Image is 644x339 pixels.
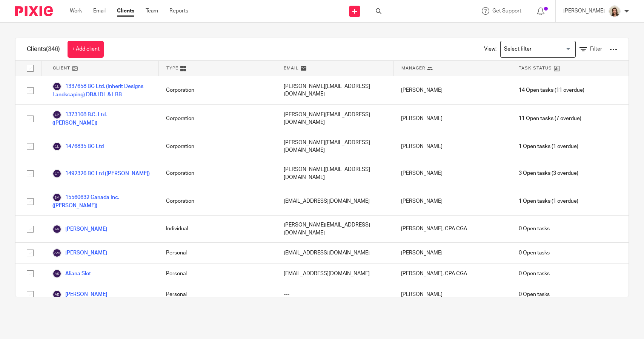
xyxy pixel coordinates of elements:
span: 1 Open tasks [519,143,550,150]
div: [PERSON_NAME][EMAIL_ADDRESS][DOMAIN_NAME] [276,105,393,133]
div: Corporation [158,76,276,104]
div: [PERSON_NAME] [393,243,511,263]
span: (7 overdue) [519,115,581,122]
div: [PERSON_NAME] [393,187,511,215]
div: [EMAIL_ADDRESS][DOMAIN_NAME] [276,187,393,215]
span: Type [166,65,178,71]
span: 0 Open tasks [519,225,550,233]
img: Pixie [15,6,53,16]
span: Get Support [492,8,521,14]
a: Team [146,7,158,15]
span: (346) [46,46,60,52]
a: Email [93,7,106,15]
span: 0 Open tasks [519,291,550,298]
div: [PERSON_NAME], CPA CGA [393,216,511,242]
span: Task Status [519,65,552,71]
img: svg%3E [52,193,61,202]
div: Corporation [158,133,276,160]
span: 3 Open tasks [519,169,550,177]
div: --- [276,284,393,305]
span: (1 overdue) [519,197,578,205]
span: (11 overdue) [519,86,584,94]
span: (1 overdue) [519,143,578,150]
div: Search for option [500,41,576,58]
span: Client [53,65,70,71]
span: 14 Open tasks [519,86,553,94]
h1: Clients [27,45,60,53]
img: svg%3E [52,290,61,299]
a: Work [70,7,82,15]
div: [PERSON_NAME] [393,133,511,160]
div: [PERSON_NAME] [393,284,511,305]
a: 15560632 Canada Inc. ([PERSON_NAME]) [52,193,151,210]
a: [PERSON_NAME] [52,248,107,257]
span: Manager [401,65,425,71]
img: svg%3E [52,82,61,91]
img: svg%3E [52,142,61,151]
img: svg%3E [52,248,61,257]
div: [PERSON_NAME] [393,105,511,133]
div: Corporation [158,187,276,215]
div: [EMAIL_ADDRESS][DOMAIN_NAME] [276,263,393,284]
img: svg%3E [52,225,61,234]
div: [PERSON_NAME][EMAIL_ADDRESS][DOMAIN_NAME] [276,216,393,242]
div: Personal [158,284,276,305]
div: [PERSON_NAME][EMAIL_ADDRESS][DOMAIN_NAME] [276,133,393,160]
div: [PERSON_NAME] [393,160,511,187]
span: 0 Open tasks [519,270,550,277]
a: + Add client [68,41,104,58]
div: [PERSON_NAME][EMAIL_ADDRESS][DOMAIN_NAME] [276,76,393,104]
a: 1337658 BC Ltd. (Inherit Designs Landscaping) DBA IDL & LBB [52,82,151,99]
span: (3 overdue) [519,169,578,177]
div: Personal [158,263,276,284]
div: View: [473,38,617,60]
div: Individual [158,216,276,242]
img: svg%3E [52,110,61,119]
input: Search for option [501,43,571,56]
a: 1476835 BC Ltd [52,142,104,151]
a: 1373108 B.C. Ltd. ([PERSON_NAME]) [52,110,151,127]
div: [EMAIL_ADDRESS][DOMAIN_NAME] [276,243,393,263]
p: [PERSON_NAME] [563,7,605,15]
span: 1 Open tasks [519,197,550,205]
span: 11 Open tasks [519,115,553,122]
img: svg%3E [52,169,61,178]
a: [PERSON_NAME] [52,290,107,299]
div: Corporation [158,105,276,133]
div: Corporation [158,160,276,187]
a: 1492326 BC Ltd ([PERSON_NAME]) [52,169,150,178]
span: Email [284,65,299,71]
input: Select all [23,61,37,76]
a: [PERSON_NAME] [52,225,107,234]
div: Personal [158,243,276,263]
img: svg%3E [52,269,61,278]
a: Aliana Slot [52,269,91,278]
span: 0 Open tasks [519,249,550,257]
div: [PERSON_NAME][EMAIL_ADDRESS][DOMAIN_NAME] [276,160,393,187]
img: Morgan.JPG [609,5,621,17]
a: Clients [117,7,134,15]
div: [PERSON_NAME], CPA CGA [393,263,511,284]
a: Reports [169,7,188,15]
span: Filter [590,46,602,52]
div: [PERSON_NAME] [393,76,511,104]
